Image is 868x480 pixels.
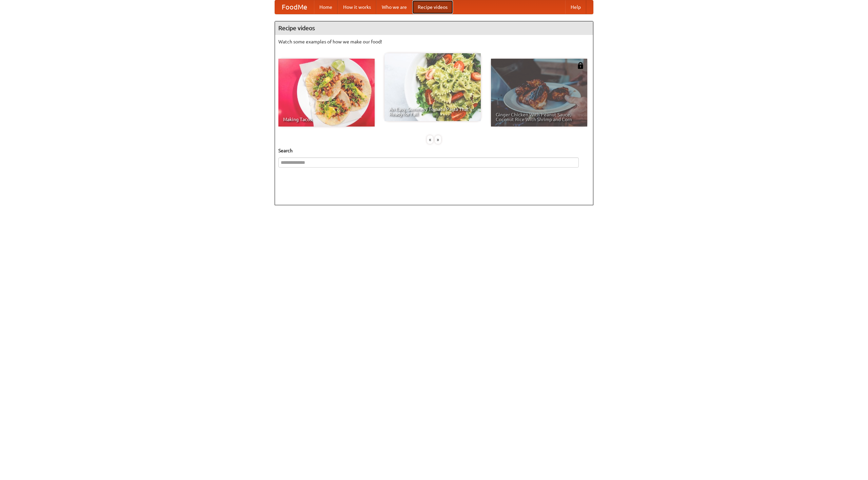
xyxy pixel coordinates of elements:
a: Who we are [376,0,412,14]
a: Home [314,0,338,14]
span: Making Tacos [283,117,370,122]
span: An Easy, Summery Tomato Pasta That's Ready for Fall [389,107,476,116]
a: How it works [338,0,376,14]
a: Making Tacos [278,59,375,127]
a: FoodMe [275,0,314,14]
a: Recipe videos [412,0,453,14]
img: 483408.png [577,62,584,69]
h4: Recipe videos [275,21,593,35]
a: Help [565,0,586,14]
a: An Easy, Summery Tomato Pasta That's Ready for Fall [384,53,481,121]
h5: Search [278,147,590,154]
div: » [435,135,441,144]
div: « [427,135,433,144]
p: Watch some examples of how we make our food! [278,38,590,45]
